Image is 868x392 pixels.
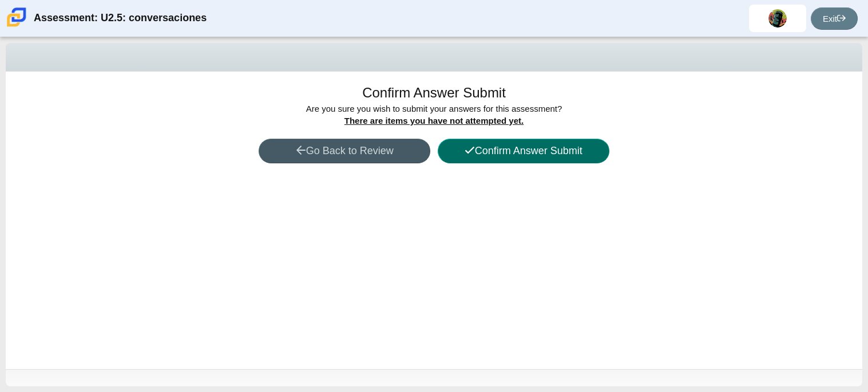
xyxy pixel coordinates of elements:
u: There are items you have not attempted yet. [344,116,524,126]
h1: Confirm Answer Submit [362,83,506,103]
img: Carmen School of Science & Technology [5,5,29,29]
a: Exit [811,7,858,30]
button: Confirm Answer Submit [438,139,609,163]
button: Go Back to Review [259,139,430,163]
img: sai.guzmantrujillo.7Y9te4 [768,9,787,28]
span: Are you sure you wish to submit your answers for this assessment? [306,104,562,126]
a: Carmen School of Science & Technology [5,21,29,31]
div: Assessment: U2.5: conversaciones [34,5,207,32]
